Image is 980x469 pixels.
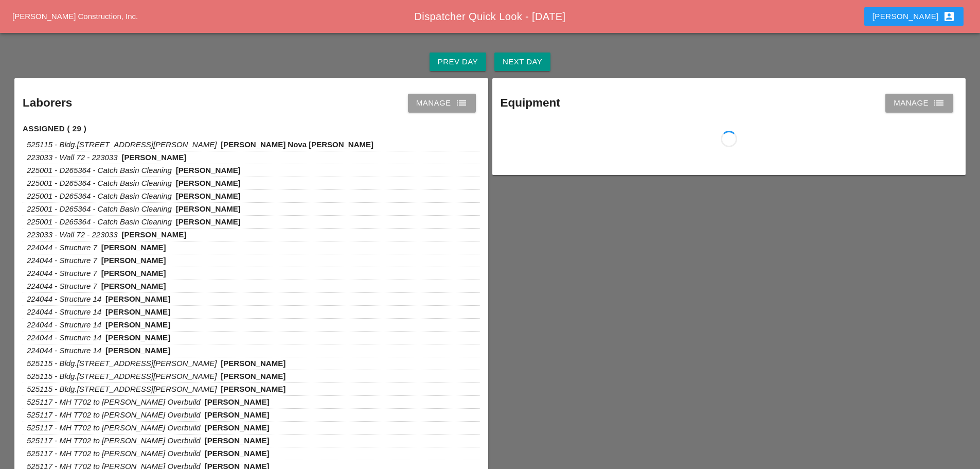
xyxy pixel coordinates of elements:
i: list [455,97,468,109]
span: [PERSON_NAME] [122,230,187,239]
span: [PERSON_NAME] [101,282,166,290]
span: 224044 - Structure 7 [27,256,97,265]
span: 224044 - Structure 14 [27,320,101,329]
span: 225001 - D265364 - Catch Basin Cleaning [27,192,172,200]
span: [PERSON_NAME] Nova [PERSON_NAME] [221,140,373,149]
h2: Equipment [501,94,560,112]
button: [PERSON_NAME] [864,7,964,26]
span: [PERSON_NAME] [176,166,241,175]
span: 224044 - Structure 14 [27,307,101,316]
span: [PERSON_NAME] [176,179,241,187]
div: Next Day [503,56,542,68]
span: [PERSON_NAME] [122,153,187,162]
a: Manage [885,94,953,112]
span: 525115 - Bldg.[STREET_ADDRESS][PERSON_NAME] [27,140,217,149]
i: list [933,97,945,109]
span: [PERSON_NAME] [176,192,241,200]
span: 525115 - Bldg.[STREET_ADDRESS][PERSON_NAME] [27,372,217,380]
span: 225001 - D265364 - Catch Basin Cleaning [27,166,172,175]
span: 525115 - Bldg.[STREET_ADDRESS][PERSON_NAME] [27,385,217,393]
h4: Assigned ( 29 ) [23,123,480,135]
i: account_box [943,10,955,23]
span: [PERSON_NAME] [176,204,241,213]
span: 525117 - MH T702 to [PERSON_NAME] Overbuild [27,410,201,419]
span: [PERSON_NAME] [101,256,166,265]
span: 224044 - Structure 14 [27,294,101,303]
a: Manage [408,94,476,112]
span: [PERSON_NAME] [205,397,270,406]
div: Prev Day [438,56,478,68]
span: [PERSON_NAME] [221,385,286,393]
span: [PERSON_NAME] [105,307,170,316]
span: [PERSON_NAME] [221,359,286,368]
span: [PERSON_NAME] [205,449,270,458]
span: [PERSON_NAME] [176,217,241,226]
span: 223033 - Wall 72 - 223033 [27,230,118,239]
span: [PERSON_NAME] [101,269,166,277]
span: 525117 - MH T702 to [PERSON_NAME] Overbuild [27,449,201,458]
span: 225001 - D265364 - Catch Basin Cleaning [27,204,172,213]
span: 224044 - Structure 7 [27,282,97,290]
span: 525115 - Bldg.[STREET_ADDRESS][PERSON_NAME] [27,359,217,368]
button: Next Day [494,53,550,71]
span: 224044 - Structure 14 [27,333,101,342]
span: [PERSON_NAME] [205,410,270,419]
div: Manage [894,97,945,109]
span: [PERSON_NAME] [205,423,270,432]
a: [PERSON_NAME] Construction, Inc. [12,12,138,21]
span: 525117 - MH T702 to [PERSON_NAME] Overbuild [27,397,201,406]
span: 224044 - Structure 7 [27,243,97,252]
span: [PERSON_NAME] [221,372,286,380]
span: 525117 - MH T702 to [PERSON_NAME] Overbuild [27,436,201,445]
h2: Laborers [23,94,72,112]
div: [PERSON_NAME] [872,10,955,23]
span: 224044 - Structure 7 [27,269,97,277]
button: Prev Day [430,53,486,71]
span: [PERSON_NAME] [105,346,170,355]
span: 224044 - Structure 14 [27,346,101,355]
div: Manage [416,97,468,109]
span: 223033 - Wall 72 - 223033 [27,153,118,162]
span: 225001 - D265364 - Catch Basin Cleaning [27,179,172,187]
span: [PERSON_NAME] [105,294,170,303]
span: Dispatcher Quick Look - [DATE] [415,11,566,22]
span: [PERSON_NAME] [105,333,170,342]
span: 525117 - MH T702 to [PERSON_NAME] Overbuild [27,423,201,432]
span: [PERSON_NAME] [205,436,270,445]
span: 225001 - D265364 - Catch Basin Cleaning [27,217,172,226]
span: [PERSON_NAME] [101,243,166,252]
span: [PERSON_NAME] [105,320,170,329]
